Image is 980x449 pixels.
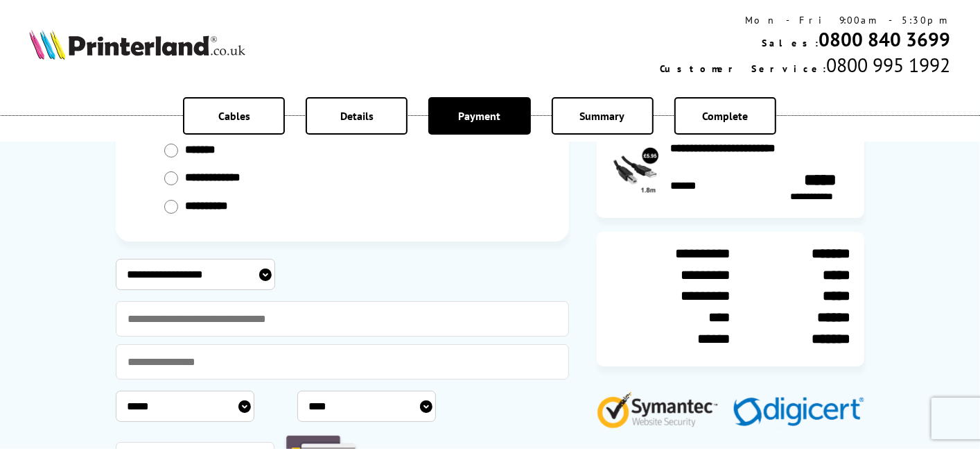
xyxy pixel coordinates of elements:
span: Summary [580,109,625,123]
span: 0800 995 1992 [827,52,951,78]
span: Complete [702,109,748,123]
span: Payment [458,109,500,123]
span: Cables [218,109,250,123]
span: Details [340,109,374,123]
img: Printerland Logo [29,29,245,60]
span: Sales: [762,37,819,49]
span: Customer Service: [660,62,827,75]
a: 0800 840 3699 [819,26,951,52]
div: Mon - Fri 9:00am - 5:30pm [660,14,951,26]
